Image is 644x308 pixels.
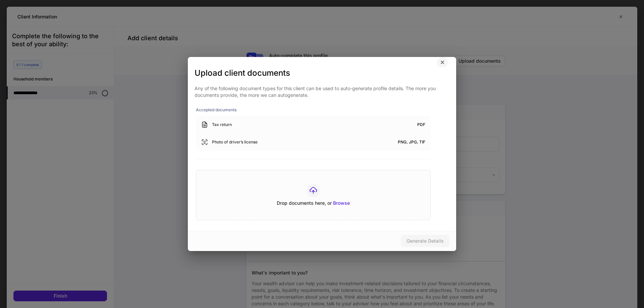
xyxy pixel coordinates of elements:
h6: Tax return [212,121,232,128]
h6: PDF [417,121,425,128]
h3: Upload client documents [195,68,449,78]
p: Any of the following document types for this client can be used to auto-generate profile details.... [195,85,449,99]
h6: Photo of driver’s license [212,139,258,145]
h6: Accepted documents [196,107,431,113]
h6: PNG, JPG, TIF [398,139,425,145]
h5: Drop documents here, or [277,200,350,206]
button: Browse [333,201,350,205]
